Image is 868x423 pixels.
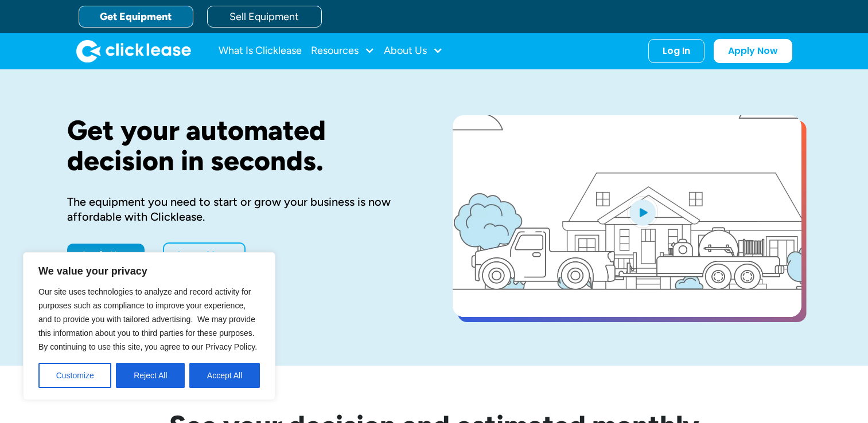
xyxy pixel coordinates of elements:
a: Apply Now [67,244,145,267]
img: Blue play button logo on a light blue circular background [627,196,658,228]
div: Resources [311,40,375,62]
a: open lightbox [453,115,801,317]
a: Sell Equipment [207,6,322,28]
div: We value your privacy [23,252,275,400]
div: Log In [663,45,690,57]
button: Customize [38,363,111,388]
a: What Is Clicklease [219,40,302,62]
h1: Get your automated decision in seconds. [67,115,416,176]
div: The equipment you need to start or grow your business is now affordable with Clicklease. [67,194,416,224]
button: Accept All [189,363,260,388]
div: About Us [384,40,443,62]
a: home [76,40,191,62]
img: Clicklease logo [76,40,191,62]
a: Apply Now [714,39,792,63]
a: Get Equipment [79,6,193,28]
span: Our site uses technologies to analyze and record activity for purposes such as compliance to impr... [38,287,257,351]
a: Learn More [163,242,246,268]
button: Reject All [116,363,185,388]
p: We value your privacy [38,264,260,278]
